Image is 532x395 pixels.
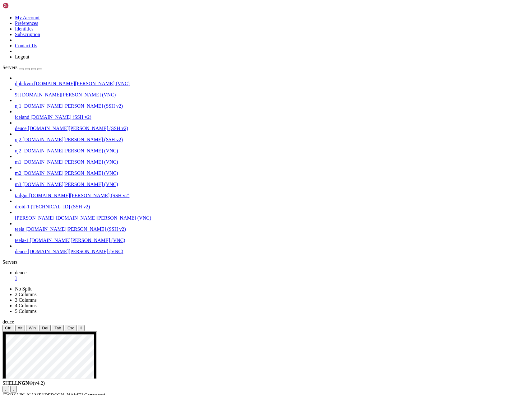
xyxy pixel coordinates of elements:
[65,325,77,331] button: Esc
[15,249,26,254] span: deuce
[52,325,64,331] button: Tab
[15,137,530,142] a: nj2 [DOMAIN_NAME][PERSON_NAME] (SSH v2)
[5,387,7,392] div: 
[15,103,530,109] a: nj1 [DOMAIN_NAME][PERSON_NAME] (SSH v2)
[5,326,12,330] span: Ctrl
[15,249,530,254] a: deuce [DOMAIN_NAME][PERSON_NAME] (VNC)
[15,170,21,176] span: m2
[42,326,48,330] span: Del
[15,303,37,308] a: 4 Columns
[22,148,118,153] span: [DOMAIN_NAME][PERSON_NAME] (VNC)
[15,86,530,98] li: 9f [DOMAIN_NAME][PERSON_NAME] (VNC)
[34,81,130,86] span: [DOMAIN_NAME][PERSON_NAME] (VNC)
[2,386,9,393] button: 
[15,142,530,154] li: nj2 [DOMAIN_NAME][PERSON_NAME] (VNC)
[15,21,38,26] a: Preferences
[30,114,91,120] span: [DOMAIN_NAME] (SSH v2)
[15,215,54,221] span: [PERSON_NAME]
[29,193,130,198] span: [DOMAIN_NAME][PERSON_NAME] (SSH v2)
[2,65,42,70] a: Servers
[15,148,530,154] a: nj2 [DOMAIN_NAME][PERSON_NAME] (VNC)
[15,120,530,131] li: deuce [DOMAIN_NAME][PERSON_NAME] (SSH v2)
[15,309,37,314] a: 5 Columns
[15,286,32,291] a: No Split
[15,43,37,48] a: Contact Us
[15,243,530,254] li: deuce [DOMAIN_NAME][PERSON_NAME] (VNC)
[15,182,21,187] span: m3
[15,54,29,59] a: Logout
[15,187,530,198] li: tailgnr [DOMAIN_NAME][PERSON_NAME] (SSH v2)
[18,380,29,386] b: NGN
[15,109,530,120] li: iceland [DOMAIN_NAME] (SSH v2)
[15,148,21,153] span: nj2
[22,170,118,176] span: [DOMAIN_NAME][PERSON_NAME] (VNC)
[29,326,36,330] span: Win
[15,114,530,120] a: iceland [DOMAIN_NAME] (SSH v2)
[26,325,38,331] button: Win
[2,380,45,386] span: SHELL ©
[13,387,14,392] div: 
[15,210,530,221] li: [PERSON_NAME] [DOMAIN_NAME][PERSON_NAME] (VNC)
[39,325,51,331] button: Del
[28,126,128,131] span: [DOMAIN_NAME][PERSON_NAME] (SSH v2)
[33,380,45,386] span: 4.2.0
[15,154,530,165] li: m1 [DOMAIN_NAME][PERSON_NAME] (VNC)
[2,259,530,265] div: Servers
[15,204,530,210] a: droid-1 [TECHNICAL_ID] (SSH v2)
[15,276,530,281] a: 
[22,159,118,165] span: [DOMAIN_NAME][PERSON_NAME] (VNC)
[2,319,14,324] span: deuce
[81,326,82,330] div: 
[15,114,29,120] span: iceland
[15,182,530,187] a: m3 [DOMAIN_NAME][PERSON_NAME] (VNC)
[15,15,40,20] a: My Account
[15,226,24,232] span: teela
[15,193,530,198] a: tailgnr [DOMAIN_NAME][PERSON_NAME] (SSH v2)
[30,238,125,243] span: [DOMAIN_NAME][PERSON_NAME] (VNC)
[2,2,38,9] img: Shellngn
[15,297,37,303] a: 3 Columns
[15,221,530,232] li: teela [DOMAIN_NAME][PERSON_NAME] (SSH v2)
[2,325,14,331] button: Ctrl
[15,126,26,131] span: deuce
[15,159,530,165] a: m1 [DOMAIN_NAME][PERSON_NAME] (VNC)
[15,193,28,198] span: tailgnr
[25,226,126,232] span: [DOMAIN_NAME][PERSON_NAME] (SSH v2)
[15,238,530,243] a: teela-1 [DOMAIN_NAME][PERSON_NAME] (VNC)
[15,81,530,86] a: dpb-kvm [DOMAIN_NAME][PERSON_NAME] (VNC)
[10,386,17,393] button: 
[22,182,118,187] span: [DOMAIN_NAME][PERSON_NAME] (VNC)
[15,270,530,281] a: deuce
[15,75,530,86] li: dpb-kvm [DOMAIN_NAME][PERSON_NAME] (VNC)
[15,26,34,31] a: Identities
[31,204,90,209] span: [TECHNICAL_ID] (SSH v2)
[15,325,25,331] button: Alt
[15,165,530,176] li: m2 [DOMAIN_NAME][PERSON_NAME] (VNC)
[54,326,61,330] span: Tab
[15,98,530,109] li: nj1 [DOMAIN_NAME][PERSON_NAME] (SSH v2)
[15,81,33,86] span: dpb-kvm
[15,226,530,232] a: teela [DOMAIN_NAME][PERSON_NAME] (SSH v2)
[78,325,85,331] button: 
[15,215,530,221] a: [PERSON_NAME] [DOMAIN_NAME][PERSON_NAME] (VNC)
[15,92,19,97] span: 9f
[15,131,530,142] li: nj2 [DOMAIN_NAME][PERSON_NAME] (SSH v2)
[56,215,151,221] span: [DOMAIN_NAME][PERSON_NAME] (VNC)
[15,159,21,165] span: m1
[28,249,123,254] span: [DOMAIN_NAME][PERSON_NAME] (VNC)
[15,92,530,98] a: 9f [DOMAIN_NAME][PERSON_NAME] (VNC)
[2,65,17,70] span: Servers
[15,232,530,243] li: teela-1 [DOMAIN_NAME][PERSON_NAME] (VNC)
[67,326,74,330] span: Esc
[15,198,530,210] li: droid-1 [TECHNICAL_ID] (SSH v2)
[15,292,37,297] a: 2 Columns
[15,137,21,142] span: nj2
[15,270,26,275] span: deuce
[15,32,40,37] a: Subscription
[20,92,116,97] span: [DOMAIN_NAME][PERSON_NAME] (VNC)
[15,176,530,187] li: m3 [DOMAIN_NAME][PERSON_NAME] (VNC)
[22,103,123,109] span: [DOMAIN_NAME][PERSON_NAME] (SSH v2)
[22,137,123,142] span: [DOMAIN_NAME][PERSON_NAME] (SSH v2)
[15,170,530,176] a: m2 [DOMAIN_NAME][PERSON_NAME] (VNC)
